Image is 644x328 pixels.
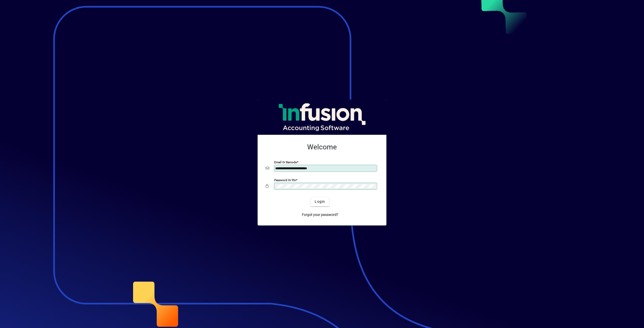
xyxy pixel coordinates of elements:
[274,160,297,164] mat-label: Email or Barcode
[315,199,325,204] span: Login
[274,178,296,182] mat-label: Password or Pin
[300,210,340,219] a: Forgot your password?
[311,197,329,206] button: Login
[302,212,338,217] span: Forgot your password?
[266,143,378,151] h2: Welcome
